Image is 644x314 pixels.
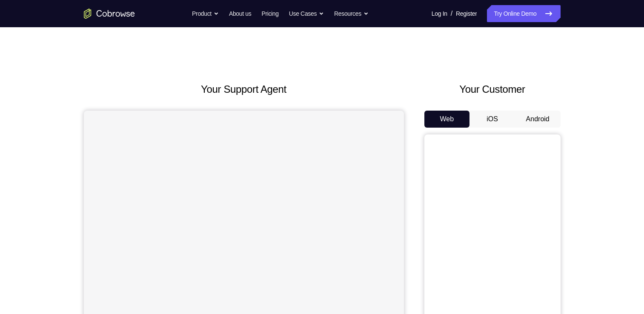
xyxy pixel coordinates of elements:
[229,5,251,22] a: About us
[487,5,560,22] a: Try Online Demo
[289,5,324,22] button: Use Cases
[451,9,452,19] span: /
[456,5,477,22] a: Register
[469,111,515,128] button: iOS
[424,111,470,128] button: Web
[192,5,219,22] button: Product
[424,82,561,97] h2: Your Customer
[84,9,135,19] a: Go to the home page
[84,82,404,97] h2: Your Support Agent
[432,5,447,22] a: Log In
[261,5,278,22] a: Pricing
[334,5,369,22] button: Resources
[515,111,561,128] button: Android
